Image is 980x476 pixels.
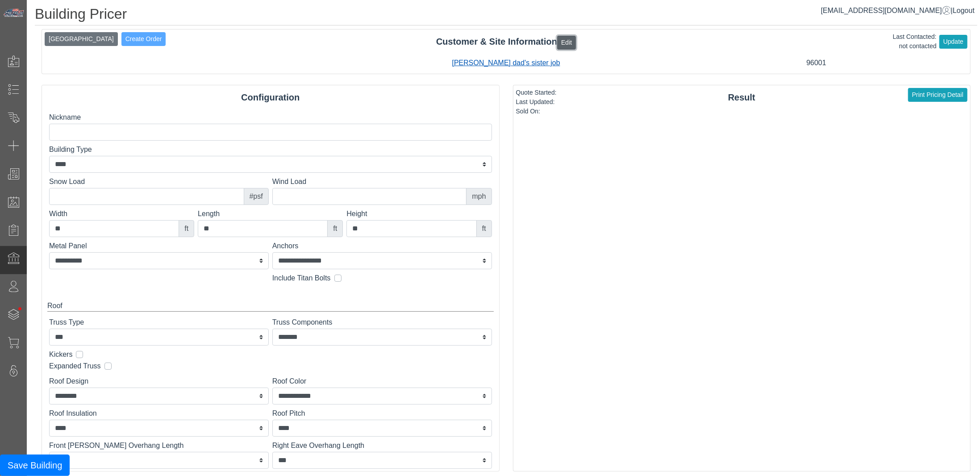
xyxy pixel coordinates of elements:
div: | [821,5,975,16]
div: ft [476,220,492,237]
div: #psf [244,188,269,205]
button: [GEOGRAPHIC_DATA] [45,32,118,46]
div: Quote Started: [516,88,557,97]
label: Snow Load [49,176,269,187]
div: Roof [47,301,494,312]
a: [PERSON_NAME] dad's sister job [452,59,560,67]
div: Result [513,91,971,104]
button: Create Order [121,32,166,46]
label: Height [346,209,492,219]
a: [EMAIL_ADDRESS][DOMAIN_NAME] [821,7,951,14]
div: Sold On: [516,107,557,116]
label: Include Titan Bolts [272,273,331,284]
button: Edit [557,36,576,50]
span: • [8,294,31,323]
label: Roof Design [49,376,269,387]
button: Print Pricing Detail [908,88,967,102]
label: Width [49,209,194,219]
label: Wind Load [272,176,492,187]
div: Last Contacted: not contacted [893,32,937,51]
span: Logout [953,7,975,14]
label: Building Type [49,144,492,155]
div: mph [466,188,492,205]
div: ft [327,220,343,237]
label: Front [PERSON_NAME] Overhang Length [49,440,269,451]
div: 96001 [661,58,972,68]
label: Anchors [272,241,492,251]
h1: Building Pricer [35,5,977,25]
label: Truss Type [49,317,269,328]
label: Metal Panel [49,241,269,251]
label: Nickname [49,112,492,123]
label: Truss Components [272,317,492,328]
div: ft [179,220,194,237]
div: Last Updated: [516,97,557,107]
label: Right Eave Overhang Length [272,440,492,451]
div: Customer & Site Information [42,35,970,49]
label: Roof Color [272,376,492,387]
div: Configuration [42,91,499,104]
label: Roof Insulation [49,408,269,419]
img: Metals Direct Inc Logo [3,8,25,18]
label: Expanded Truss [49,361,101,372]
button: Update [939,35,967,49]
label: Length [198,209,343,219]
label: Kickers [49,349,72,360]
label: Roof Pitch [272,408,492,419]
